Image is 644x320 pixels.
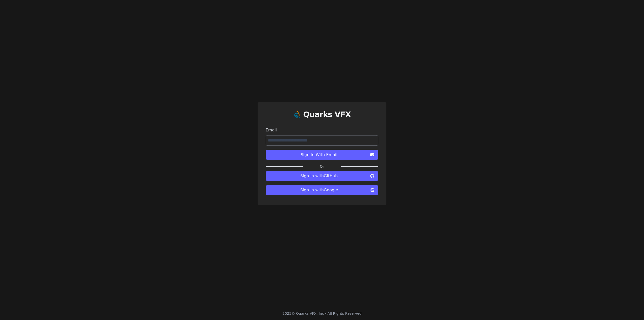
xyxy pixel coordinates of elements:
button: Sign in withGitHub [266,171,378,181]
div: 2025 © Quarks VFX, Inc - All Rights Reserved [283,311,362,316]
button: Sign in withGoogle [266,185,378,195]
label: Email [266,127,378,133]
a: Quarks VFX [303,110,351,123]
span: Sign In With Email [270,152,368,158]
h1: Quarks VFX [303,110,351,119]
label: Or [303,164,341,169]
span: Sign in with GitHub [270,173,368,179]
span: Sign in with Google [270,187,369,193]
button: Sign In With Email [266,150,378,160]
